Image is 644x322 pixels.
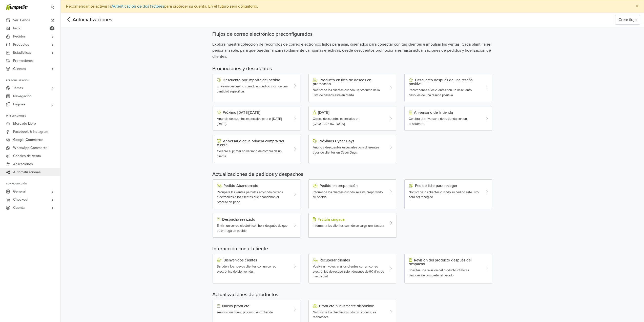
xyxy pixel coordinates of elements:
[217,217,289,221] div: Despacho realizado
[313,117,359,126] span: Ofrece descuentos especiales en [GEOGRAPHIC_DATA].
[13,16,30,24] span: Ver Tienda
[13,32,26,41] span: Pedidos
[217,190,283,204] span: Recupere las ventas perdidas enviando correos electrónicos a los clientes que abandonan el proces...
[13,168,41,176] span: Automatizaciones
[13,160,33,168] span: Aplicaciones
[313,78,385,86] div: Producto en lista de deseos en promoción
[217,78,289,82] div: Descuento por importe del pedido
[409,190,479,199] span: Notificar a los clientes cuando su pedido esté listo para ser recogido
[111,4,164,9] a: Autenticación de dos factores
[212,292,493,298] h5: Actualizaciones de productos
[313,110,385,115] div: [DATE]
[6,182,60,185] p: Configuración
[313,88,380,97] span: Notificar a los clientes cuando un producto de la lista de deseos esté en oferta
[13,204,25,212] span: Cuenta
[636,3,639,10] span: ×
[13,57,34,65] span: Promociones
[217,224,287,233] span: Enviar un correo electrónico 1 hora después de que se entrega un pedido
[13,128,48,136] span: Facebook & Instagram
[409,110,481,115] div: Aniversario de la tienda
[13,196,28,204] span: Checkout
[212,41,493,60] span: Explora nuestra colección de recorridos de correo electrónico listos para usar, diseñados para co...
[631,0,644,12] button: Close
[217,304,289,308] div: Nuevo producto
[409,268,469,277] span: Solicitar una revisión del producto 24 horas después de completar el pedido
[313,184,385,188] div: Pedido en preparación
[217,110,289,115] div: Próximo [DATE][DATE]
[409,78,481,86] div: Descuento después de una reseña positiva
[6,79,60,82] p: Personalización
[13,92,32,100] span: Navegación
[13,136,43,144] span: Google Commerce
[13,41,29,49] span: Productos
[217,184,289,188] div: Pedido Abandonado
[409,88,472,97] span: Recompense a los clientes con un descuento después de una reseña positiva
[313,139,385,143] div: Próximos Cyber Days
[409,117,467,126] span: Celebra el aniversario de tu tienda con un descuento.
[313,258,385,262] div: Recuperar clientes
[13,65,26,73] span: Clientes
[13,187,26,196] span: General
[13,144,48,152] span: WhatsApp Commerce
[13,84,23,92] span: Temas
[409,184,481,188] div: Pedido listo para recoger
[217,84,288,93] span: Envíe un descuento cuando un pedido alcance una cantidad específica.
[409,258,481,266] div: Revisión del producto después del despacho
[313,224,384,228] span: Informar a los clientes cuando se carga una factura
[65,16,104,24] span: Automatizaciones
[13,152,41,160] span: Canales de Venta
[313,217,385,221] div: Factura cargada
[6,115,60,118] p: Integraciones
[212,246,493,252] h5: Interacción con el cliente
[217,149,282,158] span: Celebre el primer aniversario de compra de un cliente
[217,139,289,147] div: Aniversario de la primera compra del cliente
[212,31,493,37] div: Flujos de correo electrónico preconfigurados
[313,145,379,155] span: Anuncia descuentos especiales para diferentes tipos de clientes en Cyber Days.
[313,304,385,308] div: Producto nuevamente disponible
[217,310,273,314] span: Anuncia un nuevo producto en tu tienda
[615,15,640,25] button: Crear flujo
[313,190,383,199] span: Informar a los clientes cuando se está preparando su pedido
[313,264,384,278] span: Vuelva a involucrar a los clientes con un correo electrónico de recuperación después de 90 días d...
[217,264,276,274] span: Salude a los nuevos clientes con un correo electrónico de bienvenida.
[217,117,282,126] span: Anuncia descuentos especiales para el [DATE][DATE].
[13,24,21,32] span: Inicio
[13,120,36,128] span: Mercado Libre
[212,171,493,177] h5: Actualizaciones de pedidos y despachos
[13,49,31,57] span: Estadísticas
[13,100,25,108] span: Páginas
[217,258,289,262] div: Bienvenidos clientes
[313,310,376,319] span: Notificar a los clientes cuando un producto se reabastece
[212,66,493,72] h5: Promociones y descuentos
[50,26,54,30] span: 6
